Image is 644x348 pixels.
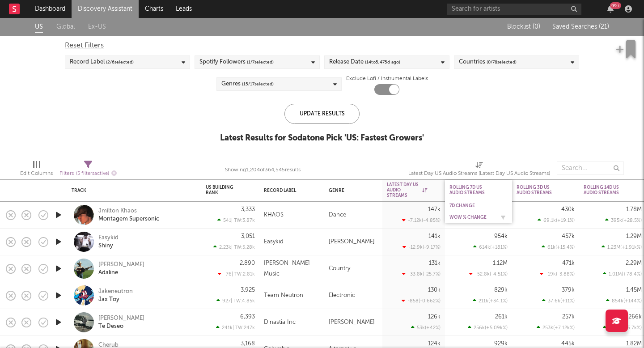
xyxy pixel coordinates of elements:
div: 1.29M [626,233,642,239]
div: Rolling 3D US Audio Streams [517,185,561,195]
input: Search... [557,161,624,175]
div: 457k [562,233,575,239]
div: -858 ( -0.662 % ) [402,298,441,304]
a: [PERSON_NAME] [98,261,144,269]
div: -52.8k ( -4.51 % ) [469,271,508,277]
div: 2.29M [626,260,642,266]
div: 1.82M [626,341,642,347]
div: Country [324,255,382,282]
a: Ex-US [88,21,106,33]
a: Jmilton Khaos [98,207,137,215]
span: ( 15 / 17 selected) [242,79,274,89]
div: 99 + [610,2,621,9]
div: 954k [494,233,508,239]
div: Dinastia Inc [264,317,296,328]
div: 445k [561,341,575,347]
div: 2,890 [240,260,255,266]
div: 541 | TW: 3.87k [206,217,255,223]
div: 69.1k ( +19.1 % ) [538,217,575,223]
label: Exclude Lofi / Instrumental Labels [346,73,428,84]
span: ( 0 / 78 selected) [487,57,517,68]
span: ( 0 ) [533,24,540,30]
div: Jakeneutron [98,288,133,296]
div: Dance [324,202,382,229]
div: 141k [428,233,441,239]
div: Filters(5 filters active) [59,157,117,183]
div: Edit Columns [20,168,53,179]
div: [PERSON_NAME] [324,229,382,255]
div: Countries [459,57,517,68]
div: Electronic [324,282,382,309]
button: Filter by WoW % Change [499,213,508,222]
div: 37.6k ( +11 % ) [542,298,575,304]
a: Montagem Supersonic [98,215,159,223]
div: 211k ( +34.1 % ) [473,298,508,304]
div: KHAOS [264,210,284,221]
div: Latest Day US Audio Streams (Latest Day US Audio Streams) [408,168,550,179]
div: -33.8k ( -25.7 % ) [402,271,441,277]
div: [PERSON_NAME] [324,309,382,336]
span: Blocklist [507,24,540,30]
div: [PERSON_NAME] Music [264,258,320,280]
div: 3,925 [241,287,255,293]
div: Genres [221,79,274,89]
button: Saved Searches (21) [550,23,609,30]
div: Latest Day US Audio Streams (Latest Day US Audio Streams) [408,157,550,183]
div: 1.78M [626,207,642,212]
span: Saved Searches [552,24,609,30]
div: Team Neutron [264,290,303,301]
div: 131k [429,260,441,266]
a: Te Deseo [98,323,123,331]
div: 1.12M [493,260,508,266]
div: WoW % Change [449,215,494,220]
a: Jax Toy [98,296,119,304]
div: 929k [494,341,508,347]
div: 379k [562,287,575,293]
div: 257k [562,314,575,320]
div: -7.12k ( -4.85 % ) [402,217,441,223]
div: 241k | TW: 247k [206,325,255,331]
div: 3,051 [241,233,255,239]
div: Filters [59,168,117,179]
div: 253k ( +7.12k % ) [537,325,575,331]
a: Adaline [98,269,118,277]
div: 147k [428,207,441,212]
div: 53k ( +42 % ) [411,325,441,331]
div: 256k ( +5.09k % ) [468,325,508,331]
span: ( 5 filters active) [76,171,109,176]
div: 124k [428,341,441,347]
div: 126k [428,314,441,320]
span: ( 1 / 7 selected) [247,57,274,68]
div: Reset Filters [65,40,579,51]
div: 7D Change [449,203,494,208]
div: 6,393 [240,314,255,320]
input: Search for artists [447,4,581,15]
span: ( 21 ) [599,24,609,30]
div: 3,333 [241,207,255,212]
div: Latest Results for Sodatone Pick ' US: Fastest Growers ' [220,133,424,144]
a: Shiny [98,242,113,250]
div: 471k [562,260,575,266]
div: US Building Rank [206,185,241,195]
div: 927 | TW: 4.85k [206,298,255,304]
div: Track [72,188,192,193]
div: Rolling 7D US Audio Streams [449,185,494,195]
a: Easykid [98,234,119,242]
div: 614k ( +181 % ) [473,244,508,250]
div: -19k ( -3.88 % ) [540,271,575,277]
div: 1.23M ( +1.91k % ) [602,244,642,250]
div: 261k [495,314,508,320]
div: 1.45M [626,287,642,293]
div: -12.9k ( -9.17 % ) [402,244,441,250]
div: Spotify Followers [199,57,274,68]
div: Edit Columns [20,157,53,183]
div: 395k ( +28.5 % ) [605,217,642,223]
div: Rolling 14D US Audio Streams [584,185,628,195]
div: Easykid [264,237,284,247]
